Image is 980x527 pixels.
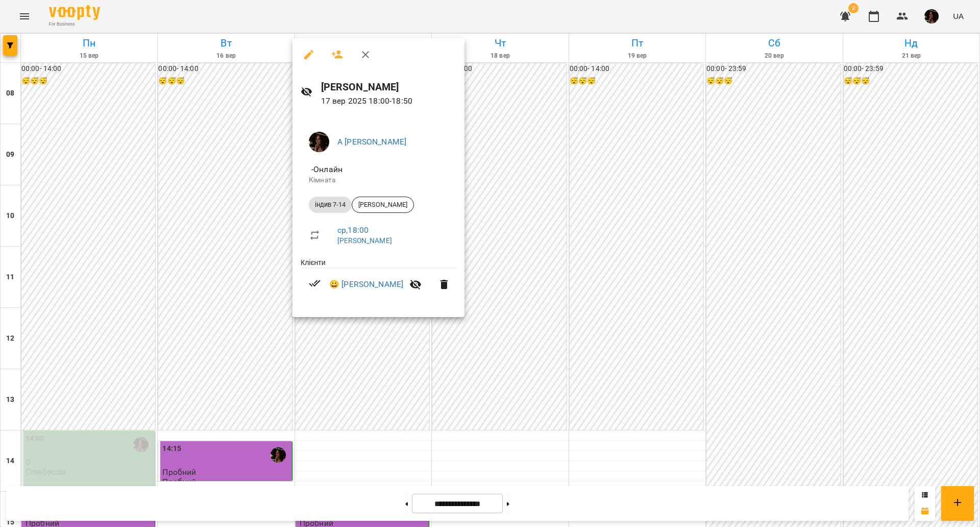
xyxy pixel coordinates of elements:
[337,236,392,245] a: [PERSON_NAME]
[309,277,321,290] svg: Візит сплачено
[301,257,456,305] ul: Клієнти
[352,197,414,213] div: [PERSON_NAME]
[309,175,448,185] p: Кімната
[352,200,413,209] span: [PERSON_NAME]
[321,95,456,107] p: 17 вер 2025 18:00 - 18:50
[309,132,329,152] img: 1b79b5faa506ccfdadca416541874b02.jpg
[337,137,406,147] a: А [PERSON_NAME]
[321,79,456,95] h6: [PERSON_NAME]
[329,278,403,291] a: 😀 [PERSON_NAME]
[337,225,369,235] a: ср , 18:00
[309,164,345,174] span: - Онлайн
[309,200,352,209] span: індив 7-14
